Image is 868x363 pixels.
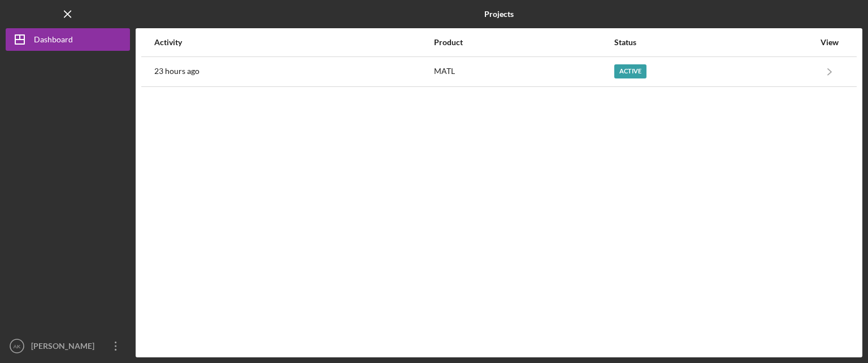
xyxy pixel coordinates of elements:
[614,64,646,78] div: Active
[484,10,514,19] b: Projects
[154,67,199,76] time: 2025-08-12 19:03
[34,28,73,54] div: Dashboard
[6,28,130,51] button: Dashboard
[154,38,433,47] div: Activity
[6,335,130,357] button: AK[PERSON_NAME]
[434,38,614,47] div: Product
[14,343,21,349] text: AK
[434,58,614,86] div: MATL
[815,38,844,47] div: View
[614,38,814,47] div: Status
[28,335,102,360] div: [PERSON_NAME]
